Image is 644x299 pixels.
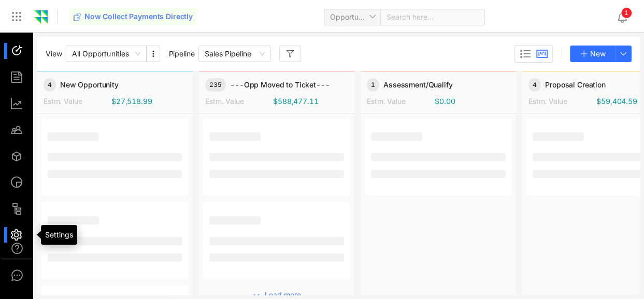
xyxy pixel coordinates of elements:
[570,46,616,62] button: New
[273,96,318,107] span: $588,477.11
[621,8,632,18] sup: 1
[205,97,244,106] span: Estm. Value
[168,49,194,59] span: Pipeline
[330,9,375,25] span: Opportunity
[528,78,541,92] span: 4
[33,9,49,25] img: Zomentum Logo
[545,80,606,90] span: Proposal Creation
[383,80,452,90] span: Assessment/Qualify
[205,46,265,62] span: Sales Pipeline
[230,80,330,90] span: ---Opp Moved to Ticket---
[72,46,140,62] span: All Opportunities
[367,97,405,106] span: Estm. Value
[84,11,193,22] span: Now Collect Payments Directly
[44,97,82,106] span: Estm. Value
[111,96,152,107] span: $27,518.99
[616,5,637,28] div: Notifications
[590,48,606,59] span: New
[596,96,637,107] span: $59,404.59
[528,97,567,106] span: Estm. Value
[624,9,628,17] span: 1
[46,49,62,59] span: View
[41,225,77,245] div: Settings
[60,80,119,90] span: New Opportunity
[69,8,197,25] button: Now Collect Payments Directly
[44,78,56,92] span: 4
[435,96,455,107] span: $0.00
[367,78,379,92] span: 1
[205,78,226,92] span: 235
